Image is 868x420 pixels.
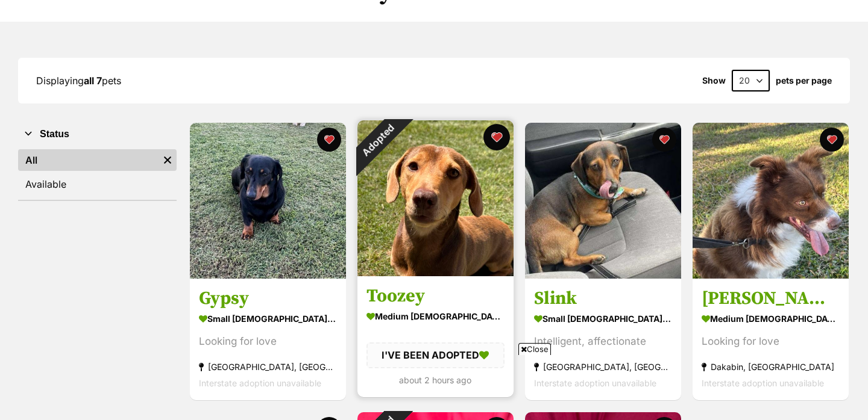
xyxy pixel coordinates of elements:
h3: Gypsy [199,288,337,310]
a: Slink small [DEMOGRAPHIC_DATA] Dog Intelligent, affectionate [GEOGRAPHIC_DATA], [GEOGRAPHIC_DATA]... [525,279,681,401]
img: Marley [693,123,849,279]
a: Available [18,173,177,195]
img: Toozey [357,120,514,276]
div: medium [DEMOGRAPHIC_DATA] Dog [702,310,840,328]
button: favourite [317,128,341,152]
div: small [DEMOGRAPHIC_DATA] Dog [199,310,337,328]
a: Gypsy small [DEMOGRAPHIC_DATA] Dog Looking for love [GEOGRAPHIC_DATA], [GEOGRAPHIC_DATA] Intersta... [190,279,346,401]
a: [PERSON_NAME] medium [DEMOGRAPHIC_DATA] Dog Looking for love Dakabin, [GEOGRAPHIC_DATA] Interstat... [693,279,849,401]
h3: Toozey [366,285,505,308]
a: All [18,149,159,171]
a: Toozey medium [DEMOGRAPHIC_DATA] Dog I'VE BEEN ADOPTED about 2 hours ago favourite [357,276,514,397]
label: pets per page [776,76,832,85]
div: I'VE BEEN ADOPTED [366,343,505,368]
div: Dakabin, [GEOGRAPHIC_DATA] [702,359,840,375]
strong: all 7 [84,75,102,87]
div: Looking for love [702,334,840,350]
h3: [PERSON_NAME] [702,288,840,310]
button: Status [18,126,177,142]
button: favourite [820,128,844,152]
button: favourite [483,124,510,150]
h3: Slink [534,288,672,310]
div: Adopted [342,105,414,176]
button: favourite [652,128,676,152]
span: Show [702,76,726,85]
span: Interstate adoption unavailable [702,378,824,389]
a: Remove filter [159,149,177,171]
span: Close [518,343,551,355]
iframe: Advertisement [142,360,726,414]
div: Looking for love [199,334,337,350]
a: Adopted [357,267,514,279]
div: medium [DEMOGRAPHIC_DATA] Dog [366,308,505,326]
div: small [DEMOGRAPHIC_DATA] Dog [534,310,672,328]
div: Intelligent, affectionate [534,334,672,350]
div: Status [18,147,177,200]
img: Slink [525,123,681,279]
span: Displaying pets [36,75,121,87]
img: Gypsy [190,123,346,279]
